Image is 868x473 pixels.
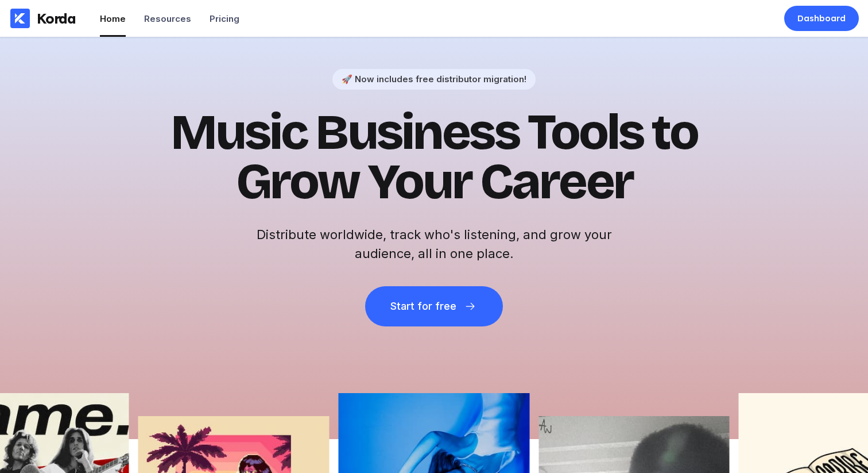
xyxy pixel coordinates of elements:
h2: Distribute worldwide, track who's listening, and grow your audience, all in one place. [250,225,618,263]
a: Dashboard [784,6,859,31]
div: Korda [37,10,76,27]
div: 🚀 Now includes free distributor migration! [342,74,526,84]
div: Start for free [390,301,456,312]
div: Pricing [210,13,239,24]
div: Dashboard [797,13,846,24]
h1: Music Business Tools to Grow Your Career [153,108,715,207]
div: Resources [144,13,191,24]
button: Start for free [365,286,503,326]
div: Home [100,13,126,24]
